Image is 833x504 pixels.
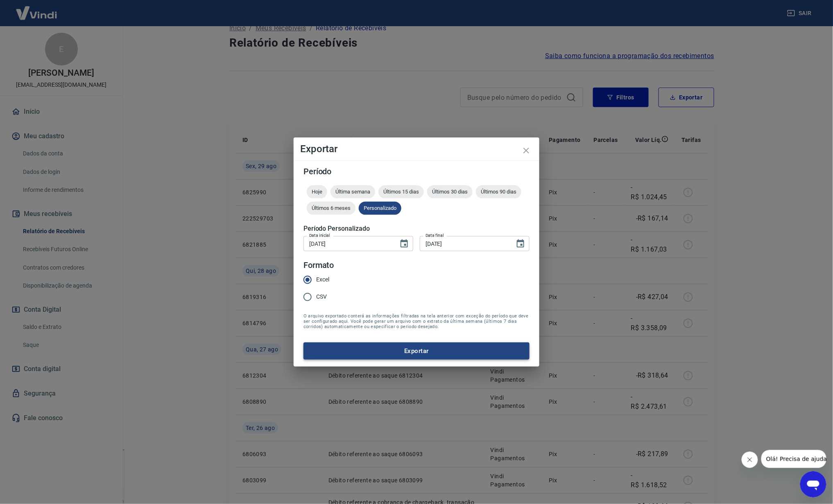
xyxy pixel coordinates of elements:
[86,47,93,54] img: tab_keywords_by_traffic_grey.svg
[316,275,329,284] span: Excel
[378,189,424,195] span: Últimos 15 dias
[761,450,826,468] iframe: Mensagem da empresa
[303,342,530,360] button: Exportar
[427,185,473,198] div: Últimos 30 dias
[512,236,529,252] button: Choose date, selected date is 31 de ago de 2025
[476,185,521,198] div: Últimos 90 dias
[303,236,393,251] input: DD/MM/YYYY
[13,13,20,20] img: logo_orange.svg
[359,202,401,215] div: Personalizado
[742,452,758,468] iframe: Fechar mensagem
[303,167,530,175] h5: Período
[378,185,424,198] div: Últimos 15 dias
[309,232,330,239] label: Data inicial
[303,225,530,233] h5: Período Personalizado
[307,205,355,211] span: Últimos 6 meses
[316,292,327,301] span: CSV
[303,313,530,329] span: O arquivo exportado conterá as informações filtradas na tela anterior com exceção do período que ...
[420,236,509,251] input: DD/MM/YYYY
[330,185,375,198] div: Última semana
[43,48,63,54] div: Domínio
[516,141,536,160] button: close
[303,259,334,271] legend: Formato
[95,48,131,54] div: Palavras-chave
[426,232,444,239] label: Data final
[330,189,375,195] span: Última semana
[396,236,412,252] button: Choose date, selected date is 1 de ago de 2025
[34,47,41,54] img: tab_domain_overview_orange.svg
[21,21,117,28] div: [PERSON_NAME]: [DOMAIN_NAME]
[300,144,533,154] h4: Exportar
[307,189,327,195] span: Hoje
[5,6,69,12] span: Olá! Precisa de ajuda?
[23,13,40,20] div: v 4.0.25
[476,189,521,195] span: Últimos 90 dias
[359,205,401,211] span: Personalizado
[427,189,473,195] span: Últimos 30 dias
[307,185,327,198] div: Hoje
[307,202,355,215] div: Últimos 6 meses
[800,471,826,497] iframe: Botão para abrir a janela de mensagens
[13,21,20,28] img: website_grey.svg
